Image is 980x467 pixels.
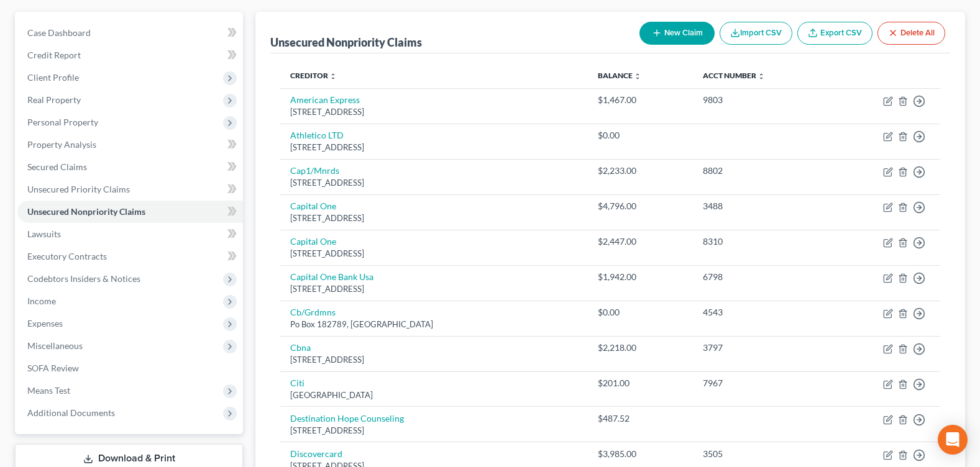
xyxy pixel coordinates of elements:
[27,229,61,239] span: Lawsuits
[290,71,337,80] a: Creditor unfold_more
[290,236,336,247] a: Capital One
[27,94,81,105] span: Real Property
[290,106,577,118] div: [STREET_ADDRESS]
[270,35,422,50] div: Unsecured Nonpriority Claims
[598,306,683,319] div: $0.00
[877,22,945,45] button: Delete All
[290,448,342,459] a: Discovercard
[290,425,577,437] div: [STREET_ADDRESS]
[598,412,683,425] div: $487.52
[27,296,56,306] span: Income
[703,306,819,319] div: 4543
[598,271,683,283] div: $1,942.00
[290,271,373,282] a: Capital One Bank Usa
[720,22,792,45] button: Import CSV
[27,27,91,38] span: Case Dashboard
[27,385,70,396] span: Means Test
[598,342,683,354] div: $2,218.00
[290,319,577,330] div: Po Box 182789, [GEOGRAPHIC_DATA]
[290,378,305,388] a: Citi
[27,72,79,83] span: Client Profile
[27,340,83,351] span: Miscellaneous
[290,165,339,176] a: Cap1/Mnrds
[17,357,243,379] a: SOFA Review
[27,139,96,150] span: Property Analysis
[290,201,336,211] a: Capital One
[290,248,577,260] div: [STREET_ADDRESS]
[290,413,404,424] a: Destination Hope Counseling
[290,94,360,105] a: American Express
[17,22,243,44] a: Case Dashboard
[703,377,819,389] div: 7967
[290,354,577,366] div: [STREET_ADDRESS]
[27,363,79,373] span: SOFA Review
[27,251,107,261] span: Executory Contracts
[703,342,819,354] div: 3797
[938,425,968,455] div: Open Intercom Messenger
[27,50,81,60] span: Credit Report
[598,235,683,248] div: $2,447.00
[17,134,243,156] a: Property Analysis
[290,212,577,224] div: [STREET_ADDRESS]
[27,273,140,284] span: Codebtors Insiders & Notices
[290,177,577,189] div: [STREET_ADDRESS]
[598,200,683,212] div: $4,796.00
[290,130,344,140] a: Athletico LTD
[17,245,243,268] a: Executory Contracts
[27,117,98,127] span: Personal Property
[598,94,683,106] div: $1,467.00
[703,165,819,177] div: 8802
[598,71,641,80] a: Balance unfold_more
[758,73,765,80] i: unfold_more
[17,201,243,223] a: Unsecured Nonpriority Claims
[703,200,819,212] div: 3488
[598,165,683,177] div: $2,233.00
[27,206,145,217] span: Unsecured Nonpriority Claims
[17,156,243,178] a: Secured Claims
[290,142,577,153] div: [STREET_ADDRESS]
[290,307,336,317] a: Cb/Grdmns
[703,271,819,283] div: 6798
[27,161,87,172] span: Secured Claims
[703,448,819,460] div: 3505
[27,318,63,329] span: Expenses
[27,184,130,194] span: Unsecured Priority Claims
[17,44,243,66] a: Credit Report
[27,407,115,418] span: Additional Documents
[17,178,243,201] a: Unsecured Priority Claims
[290,283,577,295] div: [STREET_ADDRESS]
[639,22,715,45] button: New Claim
[703,71,765,80] a: Acct Number unfold_more
[290,342,311,353] a: Cbna
[598,129,683,142] div: $0.00
[598,448,683,460] div: $3,985.00
[797,22,872,45] a: Export CSV
[17,223,243,245] a: Lawsuits
[290,389,577,401] div: [GEOGRAPHIC_DATA]
[634,73,641,80] i: unfold_more
[598,377,683,389] div: $201.00
[329,73,337,80] i: unfold_more
[703,94,819,106] div: 9803
[703,235,819,248] div: 8310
